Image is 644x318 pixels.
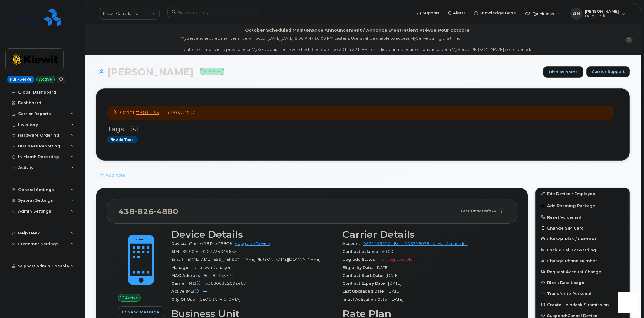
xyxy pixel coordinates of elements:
[342,229,506,240] h3: Carrier Details
[171,273,203,278] span: MAC Address
[547,248,596,252] span: Enable Call Forwarding
[171,241,189,246] span: Device
[125,295,138,301] span: Active
[342,289,387,293] span: Last Upgraded Date
[203,289,207,293] span: —
[536,255,629,266] button: Change Phone Number
[363,241,468,246] a: 0531495220 - Bell - 106318078 - Kiewit Canada Inc
[200,68,224,75] small: Active
[378,257,413,262] span: Not Upgradeable
[536,188,629,199] a: Edit Device / Employee
[107,136,138,143] a: Add tags
[120,110,135,115] span: Order
[381,249,393,254] span: $0.00
[171,257,186,262] span: Email
[536,223,629,234] button: Change SIM Card
[543,66,583,78] a: Display Notes
[193,265,230,270] span: Unknown Manager
[625,37,633,43] button: close notification
[342,281,388,286] span: Contract Expiry Date
[536,266,629,277] button: Request Account Change
[235,241,270,246] a: + Upgrade Device
[182,249,237,254] span: 89302610207734049635
[536,299,629,310] a: Create Helpdesk Submission
[168,110,194,115] em: completed
[536,234,629,244] button: Change Plan / Features
[342,273,386,278] span: Contract Start Date
[547,313,597,318] span: Suspend/Cancel Device
[342,257,378,262] span: Upgrade Status
[540,204,595,209] span: Add Roaming Package
[488,209,502,213] span: [DATE]
[96,67,540,77] h1: [PERSON_NAME]
[245,27,470,34] div: October Scheduled Maintenance Announcement / Annonce D'entretient Prévue Pour octobre
[171,249,182,254] span: SIM
[189,241,232,246] span: iPhone 16 Pro 256GB
[342,241,363,246] span: Account
[171,229,335,240] h3: Device Details
[387,289,400,293] span: [DATE]
[547,237,597,241] span: Change Plan / Features
[618,292,639,313] iframe: Messenger Launcher
[118,207,178,216] span: 438
[536,199,629,212] button: Add Roaming Package
[390,297,403,302] span: [DATE]
[386,273,399,278] span: [DATE]
[536,288,629,299] button: Transfer to Personal
[536,277,629,288] button: Block Data Usage
[461,209,488,213] span: Last updated
[592,69,625,75] span: Carrier Support
[586,66,630,77] button: Carrier Support
[118,306,164,317] button: Send Message
[106,172,125,178] span: Add Note
[205,281,246,286] span: 356300312092467
[136,110,159,115] a: #301133
[342,265,376,270] span: Eligibility Date
[154,207,178,216] span: 4880
[128,309,159,315] span: Send Message
[203,273,234,278] span: 6c1f8a143774
[536,212,629,223] button: Reset Voicemail
[96,170,130,181] button: Add Note
[388,281,401,286] span: [DATE]
[107,125,619,133] h3: Tags List
[135,207,154,216] span: 826
[342,249,381,254] span: Contract balance
[181,35,533,52] div: MyServe scheduled maintenance will occur [DATE][DATE] 8:00 PM - 10:00 PM Eastern. Users will be u...
[171,281,205,286] span: Carrier IMEI
[171,265,193,270] span: Manager
[171,289,203,293] span: Active IMEI
[186,257,320,262] span: [EMAIL_ADDRESS][PERSON_NAME][PERSON_NAME][DOMAIN_NAME]
[376,265,389,270] span: [DATE]
[162,110,194,115] span: —
[198,297,240,302] span: [GEOGRAPHIC_DATA]
[342,297,390,302] span: Initial Activation Date
[536,244,629,255] button: Enable Call Forwarding
[171,297,198,302] span: City Of Use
